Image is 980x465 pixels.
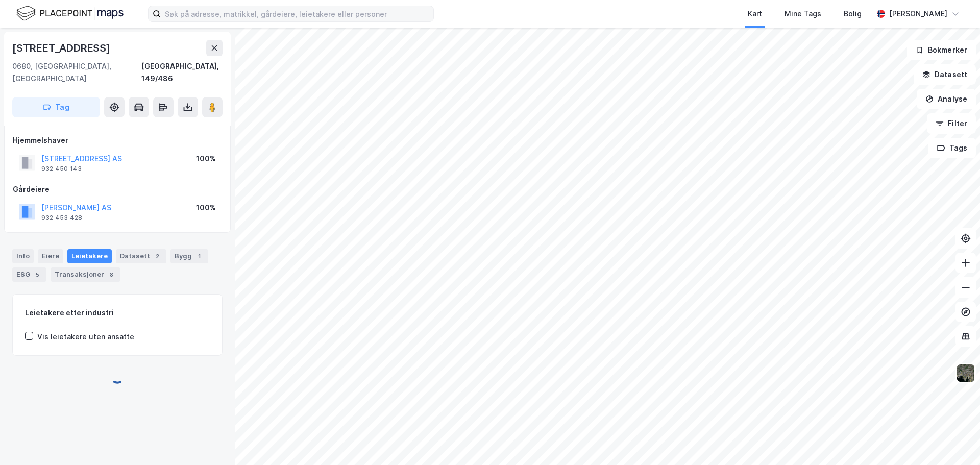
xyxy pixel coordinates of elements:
[928,138,976,158] button: Tags
[109,368,126,384] img: spinner.a6d8c91a73a9ac5275cf975e30b51cfb.svg
[889,8,947,20] div: [PERSON_NAME]
[141,60,223,85] div: [GEOGRAPHIC_DATA], 149/486
[194,251,204,261] div: 1
[929,416,980,465] div: Kontrollprogram for chat
[956,363,975,383] img: 9k=
[907,40,976,60] button: Bokmerker
[41,214,82,222] div: 932 453 428
[929,416,980,465] iframe: Chat Widget
[844,8,862,20] div: Bolig
[12,60,141,85] div: 0680, [GEOGRAPHIC_DATA], [GEOGRAPHIC_DATA]
[38,249,63,263] div: Eiere
[785,8,821,20] div: Mine Tags
[196,202,216,214] div: 100%
[13,134,222,146] div: Hjemmelshaver
[161,6,433,21] input: Søk på adresse, matrikkel, gårdeiere, leietakere eller personer
[748,8,762,20] div: Kart
[12,97,100,117] button: Tag
[51,267,120,282] div: Transaksjoner
[914,64,976,85] button: Datasett
[41,165,82,173] div: 932 450 143
[32,270,42,280] div: 5
[12,267,46,282] div: ESG
[927,113,976,134] button: Filter
[25,307,210,319] div: Leietakere etter industri
[116,249,166,263] div: Datasett
[67,249,112,263] div: Leietakere
[12,249,34,263] div: Info
[13,183,222,195] div: Gårdeiere
[106,270,116,280] div: 8
[16,5,124,22] img: logo.f888ab2527a4732fd821a326f86c7f29.svg
[917,89,976,109] button: Analyse
[37,331,134,343] div: Vis leietakere uten ansatte
[170,249,208,263] div: Bygg
[152,251,162,261] div: 2
[12,40,112,56] div: [STREET_ADDRESS]
[196,153,216,165] div: 100%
